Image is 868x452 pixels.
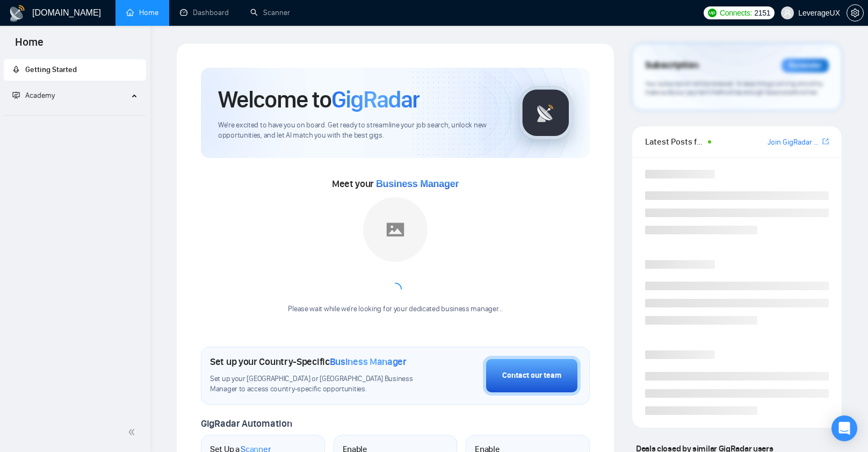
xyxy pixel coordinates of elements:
[847,9,864,17] a: setting
[210,356,407,368] h1: Set up your Country-Specific
[645,80,823,97] span: Your subscription will be renewed. To keep things running smoothly, make sure your payment method...
[822,137,829,147] a: export
[831,415,857,441] div: Open Intercom Messenger
[847,9,863,17] span: setting
[12,91,20,99] span: fund-projection-screen
[519,86,573,140] img: gigradar-logo.png
[330,356,407,368] span: Business Manager
[9,5,26,22] img: logo
[25,65,77,74] span: Getting Started
[25,91,55,100] span: Academy
[12,91,55,100] span: Academy
[201,418,292,429] span: GigRadar Automation
[332,178,459,190] span: Meet your
[483,356,581,396] button: Contact our team
[363,197,428,262] img: placeholder.png
[708,9,717,17] img: upwork-logo.png
[331,85,419,114] span: GigRadar
[768,137,820,148] a: Join GigRadar Slack Community
[6,34,52,57] span: Home
[180,8,229,17] a: dashboardDashboard
[720,7,752,19] span: Connects:
[784,9,791,17] span: user
[388,282,403,297] span: loading
[376,178,459,189] span: Business Manager
[126,8,158,17] a: homeHome
[847,4,864,21] button: setting
[210,374,429,394] span: Set up your [GEOGRAPHIC_DATA] or [GEOGRAPHIC_DATA] Business Manager to access country-specific op...
[822,137,829,146] span: export
[12,66,20,73] span: rocket
[4,59,146,81] li: Getting Started
[4,111,146,118] li: Academy Homepage
[754,7,770,19] span: 2151
[645,135,705,148] span: Latest Posts from the GigRadar Community
[128,427,139,437] span: double-left
[218,85,419,114] h1: Welcome to
[281,304,509,314] div: Please wait while we're looking for your dedicated business manager...
[502,370,561,382] div: Contact our team
[645,56,698,75] span: Subscription
[782,59,829,73] div: Reminder
[250,8,290,17] a: searchScanner
[218,120,502,141] span: We're excited to have you on board. Get ready to streamline your job search, unlock new opportuni...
